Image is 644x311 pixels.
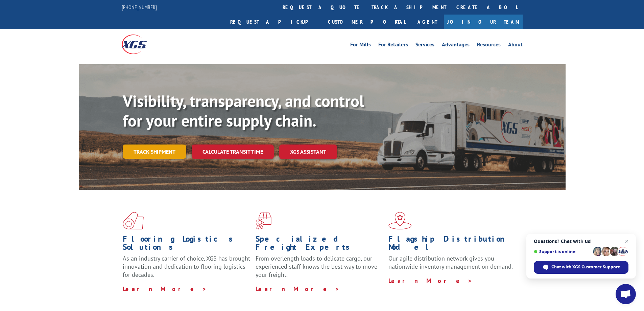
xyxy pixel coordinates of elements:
h1: Flooring Logistics Solutions [123,235,251,254]
h1: Specialized Freight Experts [256,235,383,254]
h1: Flagship Distribution Model [388,235,516,254]
b: Visibility, transparency, and control for your entire supply chain. [123,90,364,131]
span: Close chat [623,237,631,245]
a: Resources [477,42,501,49]
span: Support is online [534,249,591,254]
a: Learn More > [123,285,207,293]
a: XGS ASSISTANT [279,145,337,159]
a: [PHONE_NUMBER] [122,4,157,10]
span: Questions? Chat with us! [534,239,628,244]
a: Join Our Team [444,15,523,29]
a: For Mills [350,42,371,49]
a: Advantages [442,42,470,49]
a: Services [415,42,434,49]
a: Calculate transit time [192,145,274,159]
a: Request a pickup [225,15,323,29]
div: Chat with XGS Customer Support [534,261,628,274]
a: Agent [411,15,444,29]
a: Learn More > [388,277,473,285]
a: For Retailers [378,42,408,49]
p: From overlength loads to delicate cargo, our experienced staff knows the best way to move your fr... [256,254,383,285]
img: xgs-icon-focused-on-flooring-red [256,212,271,229]
span: Our agile distribution network gives you nationwide inventory management on demand. [388,254,513,270]
a: Learn More > [256,285,340,293]
span: As an industry carrier of choice, XGS has brought innovation and dedication to flooring logistics... [123,254,250,279]
a: Track shipment [123,145,186,159]
img: xgs-icon-flagship-distribution-model-red [388,212,412,229]
a: About [508,42,523,49]
img: xgs-icon-total-supply-chain-intelligence-red [123,212,144,229]
span: Chat with XGS Customer Support [551,264,620,270]
div: Open chat [616,284,636,304]
a: Customer Portal [323,15,411,29]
